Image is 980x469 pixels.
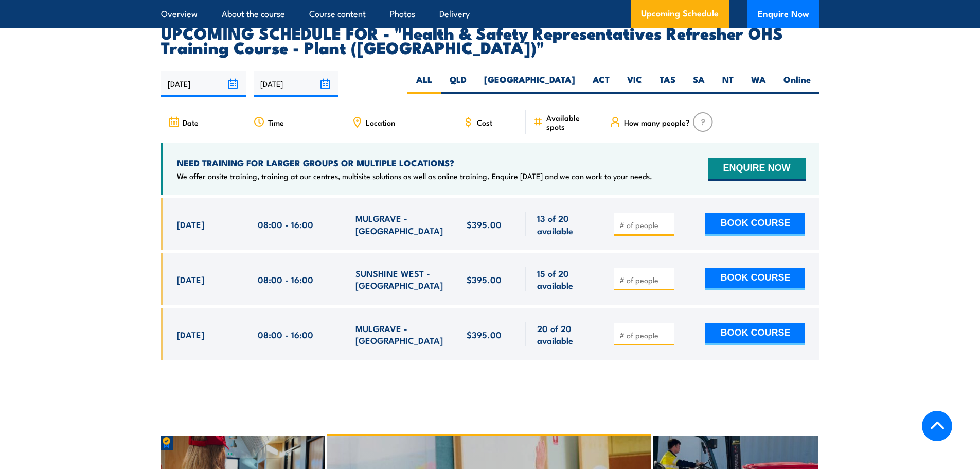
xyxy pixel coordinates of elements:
span: SUNSHINE WEST - [GEOGRAPHIC_DATA] [355,267,444,291]
span: 15 of 20 available [537,267,591,291]
label: NT [714,74,742,94]
label: ALL [407,74,441,94]
span: How many people? [624,118,690,127]
span: 08:00 - 16:00 [258,328,313,340]
span: MULGRAVE - [GEOGRAPHIC_DATA] [355,322,444,346]
span: $395.00 [467,218,502,230]
input: # of people [619,275,671,285]
input: To date [254,71,338,97]
button: BOOK COURSE [705,268,805,290]
span: [DATE] [177,218,204,230]
span: MULGRAVE - [GEOGRAPHIC_DATA] [355,212,444,236]
label: Online [775,74,819,94]
h4: NEED TRAINING FOR LARGER GROUPS OR MULTIPLE LOCATIONS? [177,157,652,168]
span: $395.00 [467,328,502,340]
button: BOOK COURSE [705,323,805,345]
button: ENQUIRE NOW [708,158,805,181]
input: From date [161,71,246,97]
span: $395.00 [467,273,502,285]
span: 08:00 - 16:00 [258,273,313,285]
span: 13 of 20 available [537,212,591,236]
span: [DATE] [177,328,204,340]
input: # of people [619,220,671,230]
span: [DATE] [177,273,204,285]
span: Available spots [546,113,595,131]
h2: UPCOMING SCHEDULE FOR - "Health & Safety Representatives Refresher OHS Training Course - Plant ([... [161,25,819,54]
label: VIC [618,74,651,94]
label: WA [742,74,775,94]
label: SA [684,74,714,94]
span: Cost [477,118,492,127]
span: 08:00 - 16:00 [258,218,313,230]
input: # of people [619,330,671,340]
label: ACT [584,74,618,94]
span: 20 of 20 available [537,322,591,346]
span: Time [268,118,284,127]
label: TAS [651,74,684,94]
label: [GEOGRAPHIC_DATA] [475,74,584,94]
span: Location [366,118,395,127]
p: We offer onsite training, training at our centres, multisite solutions as well as online training... [177,171,652,181]
span: Date [183,118,199,127]
label: QLD [441,74,475,94]
button: BOOK COURSE [705,213,805,236]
